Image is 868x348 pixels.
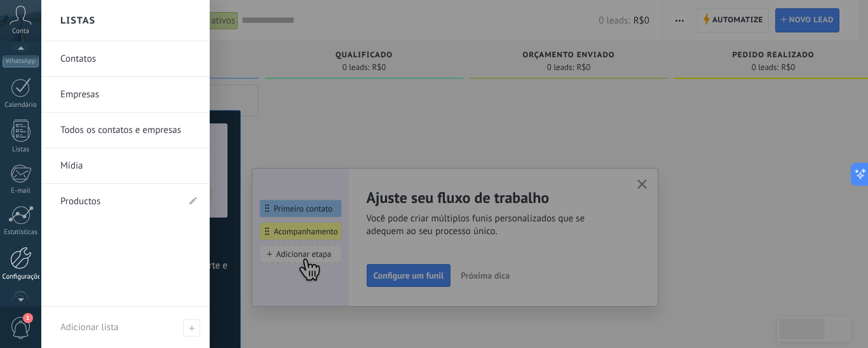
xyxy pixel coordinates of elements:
a: Mídia [60,148,197,184]
div: WhatsApp [3,55,39,67]
a: Contatos [60,41,197,77]
div: Calendário [3,101,39,109]
a: Todos os contatos e empresas [60,113,197,148]
span: 1 [23,313,33,323]
span: Conta [12,27,29,36]
span: Adicionar lista [183,319,200,337]
div: Configurações [3,273,39,281]
h2: Listas [60,1,95,41]
span: Adicionar lista [60,321,119,333]
a: Productos [60,184,178,219]
div: E-mail [3,187,39,195]
a: Empresas [60,77,197,113]
div: Listas [3,146,39,154]
div: Estatísticas [3,228,39,237]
